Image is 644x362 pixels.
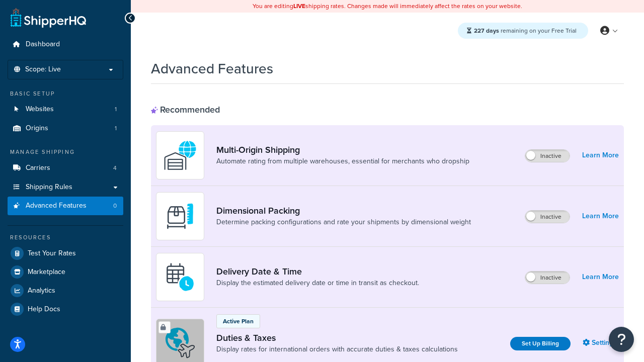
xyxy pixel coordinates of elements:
[163,138,198,173] img: WatD5o0RtDAAAAAElFTkSuQmCC
[8,300,123,318] a: Help Docs
[151,104,220,115] div: Recommended
[216,217,471,227] a: Determine packing configurations and rate your shipments by dimensional weight
[293,2,305,11] b: LIVE
[216,332,458,343] a: Duties & Taxes
[8,263,123,281] a: Marketplace
[113,164,117,172] span: 4
[525,150,570,162] label: Inactive
[8,282,123,300] a: Analytics
[582,209,619,223] a: Learn More
[26,105,54,114] span: Websites
[8,89,123,98] div: Basic Setup
[151,59,273,78] h1: Advanced Features
[8,233,123,242] div: Resources
[8,100,123,119] li: Websites
[8,159,123,177] a: Carriers4
[8,148,123,156] div: Manage Shipping
[216,156,469,166] a: Automate rating from multiple warehouses, essential for merchants who dropship
[8,197,123,215] li: Advanced Features
[582,270,619,284] a: Learn More
[474,26,499,35] strong: 227 days
[28,305,60,314] span: Help Docs
[609,327,634,352] button: Open Resource Center
[8,119,123,138] li: Origins
[26,183,72,192] span: Shipping Rules
[525,271,570,284] label: Inactive
[216,344,458,354] a: Display rates for international orders with accurate duties & taxes calculations
[163,199,198,234] img: DTVBYsAAAAAASUVORK5CYII=
[223,317,254,326] p: Active Plan
[113,202,117,210] span: 0
[8,35,123,54] a: Dashboard
[26,164,50,172] span: Carriers
[8,178,123,197] a: Shipping Rules
[8,100,123,119] a: Websites1
[216,266,419,277] a: Delivery Date & Time
[26,40,60,49] span: Dashboard
[28,268,65,277] span: Marketplace
[8,119,123,138] a: Origins1
[582,148,619,162] a: Learn More
[8,197,123,215] a: Advanced Features0
[163,259,198,295] img: gfkeb5ejjkALwAAAABJRU5ErkJggg==
[474,26,577,35] span: remaining on your Free Trial
[26,124,48,133] span: Origins
[216,205,471,216] a: Dimensional Packing
[216,278,419,288] a: Display the estimated delivery date or time in transit as checkout.
[28,287,55,295] span: Analytics
[115,124,117,133] span: 1
[8,244,123,262] a: Test Your Rates
[216,144,469,155] a: Multi-Origin Shipping
[8,159,123,177] li: Carriers
[583,336,619,350] a: Settings
[25,65,61,74] span: Scope: Live
[510,337,571,350] a: Set Up Billing
[26,202,87,210] span: Advanced Features
[28,249,76,258] span: Test Your Rates
[115,105,117,114] span: 1
[525,211,570,223] label: Inactive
